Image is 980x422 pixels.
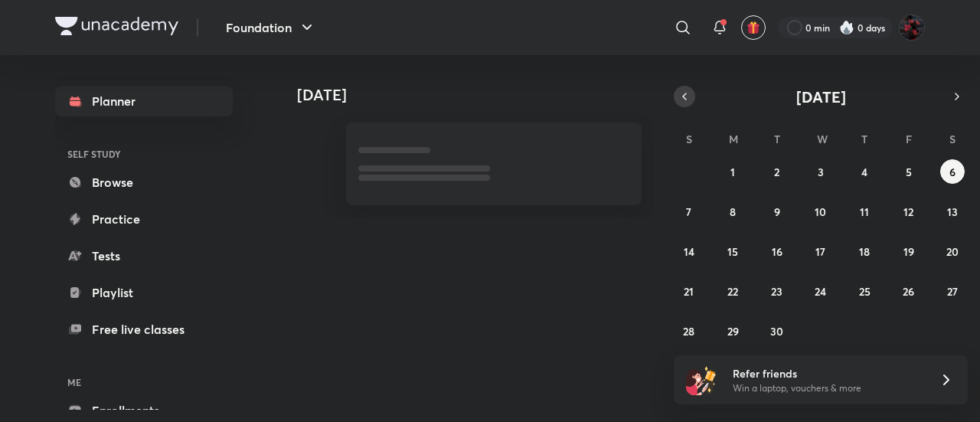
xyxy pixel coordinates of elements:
abbr: September 12, 2025 [903,204,913,219]
abbr: September 18, 2025 [859,244,870,259]
abbr: September 5, 2025 [906,165,912,179]
a: Tests [55,240,233,271]
abbr: September 22, 2025 [727,284,738,299]
abbr: Tuesday [774,132,780,146]
button: September 27, 2025 [940,279,965,303]
h6: SELF STUDY [55,141,233,167]
abbr: Thursday [861,132,867,146]
button: September 14, 2025 [677,239,701,263]
button: September 17, 2025 [808,239,833,263]
img: avatar [746,21,760,34]
button: September 15, 2025 [720,239,745,263]
button: September 11, 2025 [852,199,877,224]
button: September 9, 2025 [765,199,789,224]
button: September 19, 2025 [897,239,921,263]
button: September 16, 2025 [765,239,789,263]
abbr: September 23, 2025 [771,284,782,299]
abbr: Saturday [949,132,955,146]
abbr: September 2, 2025 [774,165,779,179]
abbr: September 29, 2025 [727,324,739,339]
button: September 28, 2025 [677,319,701,343]
button: September 26, 2025 [897,279,921,303]
button: September 21, 2025 [677,279,701,303]
button: September 10, 2025 [808,199,833,224]
img: Company Logo [55,17,178,35]
abbr: September 20, 2025 [946,244,959,259]
button: September 30, 2025 [765,319,789,343]
abbr: September 7, 2025 [686,204,691,219]
button: September 4, 2025 [852,159,877,184]
button: September 29, 2025 [720,319,745,343]
button: September 18, 2025 [852,239,877,263]
button: September 23, 2025 [765,279,789,303]
abbr: September 8, 2025 [730,204,736,219]
abbr: September 14, 2025 [684,244,694,259]
img: streak [839,20,854,35]
button: September 22, 2025 [720,279,745,303]
abbr: September 1, 2025 [730,165,735,179]
abbr: September 27, 2025 [947,284,958,299]
abbr: September 6, 2025 [949,165,955,179]
abbr: September 13, 2025 [947,204,958,219]
p: Win a laptop, vouchers & more [733,381,921,395]
button: Foundation [217,12,325,43]
button: September 24, 2025 [808,279,833,303]
button: September 25, 2025 [852,279,877,303]
abbr: September 4, 2025 [861,165,867,179]
button: September 12, 2025 [897,199,921,224]
abbr: September 21, 2025 [684,284,694,299]
abbr: Sunday [686,132,692,146]
abbr: Wednesday [817,132,828,146]
a: Playlist [55,277,233,308]
abbr: September 30, 2025 [770,324,783,339]
h6: ME [55,369,233,395]
abbr: September 17, 2025 [815,244,825,259]
a: Practice [55,204,233,234]
img: referral [686,365,717,395]
button: avatar [741,15,766,40]
h6: Refer friends [733,365,921,381]
button: September 7, 2025 [677,199,701,224]
button: September 6, 2025 [940,159,965,184]
button: September 1, 2025 [720,159,745,184]
button: September 2, 2025 [765,159,789,184]
abbr: September 26, 2025 [903,284,914,299]
button: [DATE] [695,86,946,107]
abbr: September 25, 2025 [859,284,871,299]
img: Ananya [899,15,925,41]
abbr: September 10, 2025 [815,204,826,219]
abbr: September 11, 2025 [860,204,869,219]
button: September 20, 2025 [940,239,965,263]
h4: [DATE] [297,86,657,104]
abbr: Friday [906,132,912,146]
span: [DATE] [796,87,846,107]
button: September 13, 2025 [940,199,965,224]
a: Browse [55,167,233,198]
abbr: September 9, 2025 [774,204,780,219]
a: Free live classes [55,314,233,345]
a: Planner [55,86,233,116]
abbr: September 24, 2025 [815,284,826,299]
button: September 5, 2025 [897,159,921,184]
button: September 8, 2025 [720,199,745,224]
abbr: September 15, 2025 [727,244,738,259]
abbr: September 3, 2025 [818,165,824,179]
button: September 3, 2025 [808,159,833,184]
abbr: September 16, 2025 [772,244,782,259]
abbr: September 28, 2025 [683,324,694,339]
abbr: September 19, 2025 [903,244,914,259]
a: Company Logo [55,17,178,39]
abbr: Monday [729,132,738,146]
